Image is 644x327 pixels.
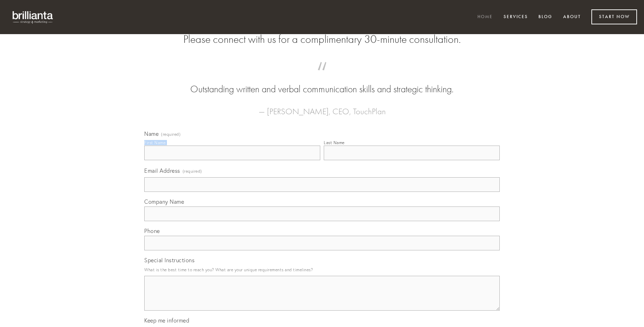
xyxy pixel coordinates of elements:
[499,11,532,23] a: Services
[155,69,489,83] span: “
[7,7,59,27] img: brillianta - research, strategy, marketing
[591,9,637,24] a: Start Now
[144,265,500,274] p: What is the best time to reach you? What are your unique requirements and timelines?
[155,69,489,96] blockquote: Outstanding written and verbal communication skills and strategic thinking.
[144,198,184,205] span: Company Name
[144,167,180,174] span: Email Address
[324,140,345,145] div: Last Name
[473,11,497,23] a: Home
[559,11,585,23] a: About
[144,317,189,324] span: Keep me informed
[144,33,500,46] h2: Please connect with us for a complimentary 30-minute consultation.
[144,257,194,264] span: Special Instructions
[144,130,159,137] span: Name
[155,96,489,118] figcaption: — [PERSON_NAME], CEO, TouchPlan
[144,227,160,234] span: Phone
[161,132,181,137] span: (required)
[183,166,202,176] span: (required)
[144,140,166,145] div: First Name
[534,11,557,23] a: Blog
